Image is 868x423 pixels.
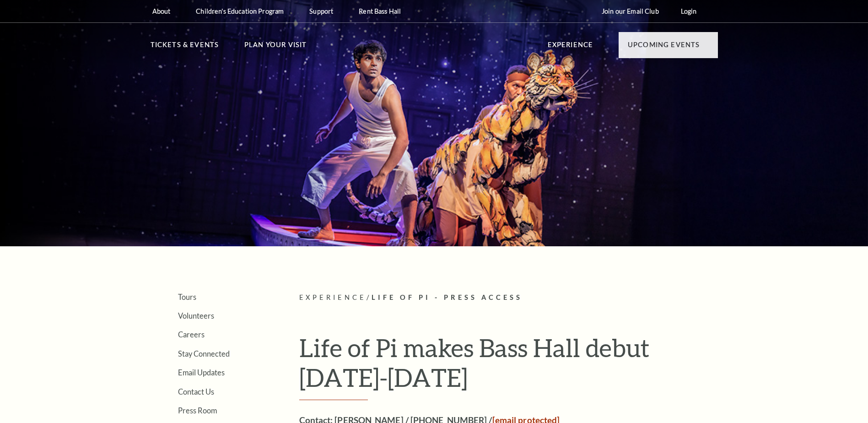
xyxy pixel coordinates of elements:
p: / [299,292,718,304]
h1: Life of Pi makes Bass Hall debut [DATE]-[DATE] [299,333,718,400]
span: Life of Pi - Press Access [372,293,523,301]
a: Tours [178,293,196,301]
a: Careers [178,330,205,339]
p: Children's Education Program [196,7,284,15]
a: Press Room [178,406,217,415]
p: Rent Bass Hall [359,7,401,15]
span: Experience [299,293,367,301]
p: Experience [548,39,593,56]
p: Support [309,7,333,15]
a: Email Updates [178,368,225,377]
a: Volunteers [178,311,214,320]
p: Upcoming Events [628,39,700,56]
p: Plan Your Visit [244,39,307,56]
a: Contact Us [178,387,214,396]
p: Tickets & Events [151,39,219,56]
p: About [152,7,171,15]
a: Stay Connected [178,349,230,358]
